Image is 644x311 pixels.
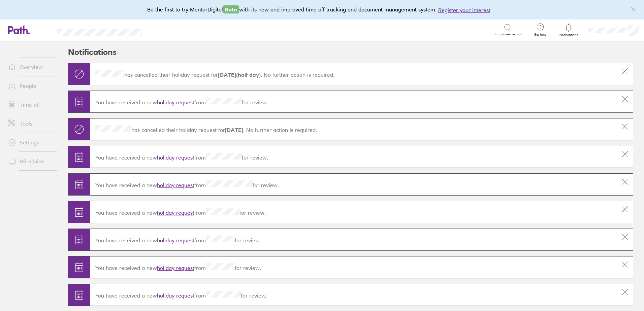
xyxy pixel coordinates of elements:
[558,23,580,37] a: Notifications
[157,99,194,106] a: holiday request
[3,98,57,111] a: Time off
[157,292,194,299] a: holiday request
[223,5,239,13] span: Beta
[68,41,117,63] h2: Notifications
[95,263,611,271] p: You have received a new from for review.
[218,71,261,78] strong: [DATE] (half day)
[157,154,194,161] a: holiday request
[95,291,611,299] p: You have received a new from for review.
[3,136,57,149] a: Settings
[3,117,57,130] a: Tools
[3,154,57,168] a: HR advice
[157,182,194,188] a: holiday request
[157,209,194,216] a: holiday request
[95,236,611,244] p: You have received a new from for review.
[495,32,522,36] span: Employee search
[95,98,611,106] p: You have received a new from for review.
[157,265,194,271] a: holiday request
[95,180,611,188] p: You have received a new from for review.
[157,237,194,244] a: holiday request
[95,70,611,78] p: has cancelled their holiday request for . No further action is required.
[95,125,611,133] p: has cancelled their holiday request for . No further action is required.
[558,33,580,37] span: Notifications
[225,127,243,133] strong: [DATE]
[438,6,490,14] button: Register your interest
[95,208,611,216] p: You have received a new from for review.
[147,5,497,14] div: Be the first to try MentorDigital with its new and improved time off tracking and document manage...
[529,33,551,37] span: Get help
[3,79,57,93] a: People
[95,153,611,161] p: You have received a new from for review.
[3,60,57,74] a: Overview
[160,27,178,33] div: Search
